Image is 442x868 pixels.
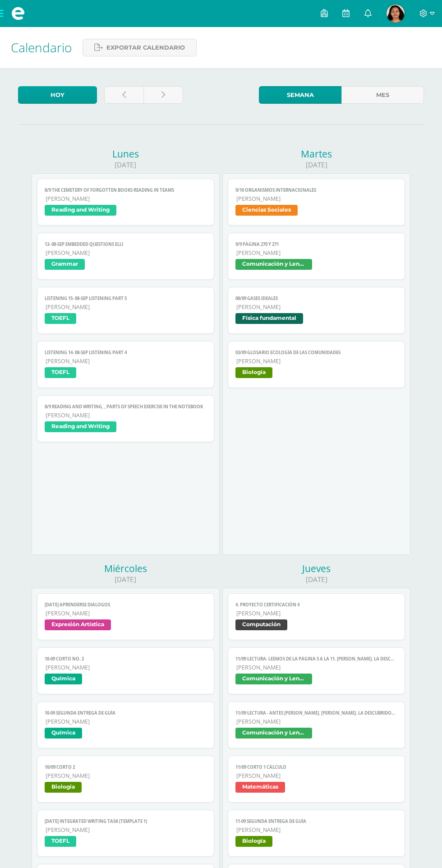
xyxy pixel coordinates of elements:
[222,148,410,160] div: Martes
[235,241,397,247] span: 9/9 Página 270 y 271
[222,160,410,170] div: [DATE]
[228,702,405,748] a: 11/09 LECTURA - Antes [PERSON_NAME]. [PERSON_NAME]. La descubridora del radio (Digital)[PERSON_NA...
[45,350,206,356] span: LISTENING 14- 08-sep Listening part 4
[37,395,214,442] a: 8/9 Reading and Writing, , Parts of speech exercise in the notebook[PERSON_NAME]Reading and Writing
[235,187,397,193] span: 9/10 Organismos Internacionales
[106,39,185,56] span: Exportar calendario
[236,357,397,365] span: [PERSON_NAME]
[235,656,397,662] span: 11/09 LECTURA- Leemos de la página 5 a la 11. [PERSON_NAME]. La descubridora del radio
[222,562,410,575] div: Jueves
[228,810,405,857] a: 11-09 SEGUNDA ENTREGA DE GUÍA[PERSON_NAME]Biología
[46,718,206,725] span: [PERSON_NAME]
[37,647,214,694] a: 10-09 CORTO No. 2[PERSON_NAME]Química
[235,764,397,770] span: 11/09 Corto 1 Cálculo
[32,160,220,170] div: [DATE]
[45,421,116,432] span: Reading and Writing
[45,404,206,410] span: 8/9 Reading and Writing, , Parts of speech exercise in the notebook
[45,187,206,193] span: 8/9 The Cemetery of Forgotten books reading in TEAMS
[235,295,397,301] span: 08/09 Gases Ideales
[18,86,97,104] a: Hoy
[222,575,410,584] div: [DATE]
[259,86,341,104] a: Semana
[32,562,220,575] div: Miércoles
[11,39,72,56] span: Calendario
[46,303,206,311] span: [PERSON_NAME]
[45,710,206,716] span: 10-09 SEGUNDA ENTREGA DE GUÍA
[235,619,287,630] span: Computación
[235,259,312,270] span: Comunicación y Lenguaje
[236,772,397,780] span: [PERSON_NAME]
[235,710,397,716] span: 11/09 LECTURA - Antes [PERSON_NAME]. [PERSON_NAME]. La descubridora del radio (Digital)
[235,818,397,824] span: 11-09 SEGUNDA ENTREGA DE GUÍA
[46,357,206,365] span: [PERSON_NAME]
[46,826,206,834] span: [PERSON_NAME]
[46,411,206,419] span: [PERSON_NAME]
[236,718,397,725] span: [PERSON_NAME]
[37,287,214,334] a: LISTENING 15- 08-sep Listening part 5[PERSON_NAME]TOEFL
[45,782,82,793] span: Biología
[387,5,405,23] img: cb4148081ef252bd29a6a4424fd4a5bd.png
[46,609,206,617] span: [PERSON_NAME]
[46,195,206,203] span: [PERSON_NAME]
[37,179,214,226] a: 8/9 The Cemetery of Forgotten books reading in TEAMS[PERSON_NAME]Reading and Writing
[45,602,206,608] span: [DATE] Aprenderse diálogos
[228,341,405,388] a: 03/09 Glosario Ecología de las comunidades[PERSON_NAME]Biología
[228,756,405,803] a: 11/09 Corto 1 Cálculo[PERSON_NAME]Matemáticas
[228,179,405,226] a: 9/10 Organismos Internacionales[PERSON_NAME]Ciencias Sociales
[341,86,424,104] a: Mes
[228,647,405,694] a: 11/09 LECTURA- Leemos de la página 5 a la 11. [PERSON_NAME]. La descubridora del radio[PERSON_NAM...
[235,728,312,739] span: Comunicación y Lenguaje
[235,836,272,847] span: Biología
[45,367,76,378] span: TOEFL
[83,39,197,56] a: Exportar calendario
[45,836,76,847] span: TOEFL
[235,313,303,324] span: Física fundamental
[236,664,397,671] span: [PERSON_NAME]
[236,826,397,834] span: [PERSON_NAME]
[37,593,214,640] a: [DATE] Aprenderse diálogos[PERSON_NAME]Expresión Artística
[236,249,397,257] span: [PERSON_NAME]
[46,249,206,257] span: [PERSON_NAME]
[235,602,397,608] span: 4. Proyecto Certificación 4
[235,350,397,356] span: 03/09 Glosario Ecología de las comunidades
[46,772,206,780] span: [PERSON_NAME]
[45,313,76,324] span: TOEFL
[37,341,214,388] a: LISTENING 14- 08-sep Listening part 4[PERSON_NAME]TOEFL
[45,205,116,216] span: Reading and Writing
[45,656,206,662] span: 10-09 CORTO No. 2
[32,575,220,584] div: [DATE]
[46,664,206,671] span: [PERSON_NAME]
[45,241,206,247] span: 13- 08-sep Embedded questions ELLI
[228,233,405,280] a: 9/9 Página 270 y 271[PERSON_NAME]Comunicación y Lenguaje
[45,295,206,301] span: LISTENING 15- 08-sep Listening part 5
[235,205,298,216] span: Ciencias Sociales
[235,367,272,378] span: Biología
[228,287,405,334] a: 08/09 Gases Ideales[PERSON_NAME]Física fundamental
[37,233,214,280] a: 13- 08-sep Embedded questions ELLI[PERSON_NAME]Grammar
[235,782,285,793] span: Matemáticas
[236,195,397,203] span: [PERSON_NAME]
[45,259,85,270] span: Grammar
[45,674,82,684] span: Química
[45,728,82,739] span: Química
[37,756,214,803] a: 10/09 Corto 2[PERSON_NAME]Biología
[45,764,206,770] span: 10/09 Corto 2
[228,593,405,640] a: 4. Proyecto Certificación 4[PERSON_NAME]Computación
[32,148,220,160] div: Lunes
[45,818,206,824] span: [DATE] Integrated Writing Task (Template 1)
[235,674,312,684] span: Comunicación y Lenguaje
[236,303,397,311] span: [PERSON_NAME]
[37,702,214,748] a: 10-09 SEGUNDA ENTREGA DE GUÍA[PERSON_NAME]Química
[45,619,111,630] span: Expresión Artística
[236,609,397,617] span: [PERSON_NAME]
[37,810,214,857] a: [DATE] Integrated Writing Task (Template 1)[PERSON_NAME]TOEFL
